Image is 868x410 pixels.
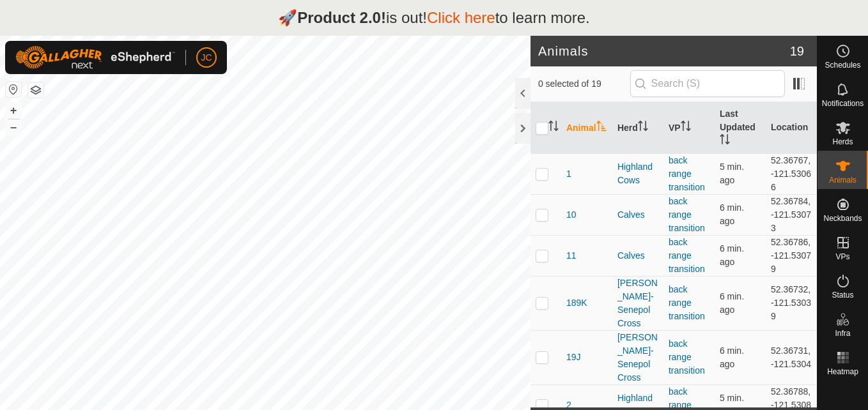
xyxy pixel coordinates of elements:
p-sorticon: Activate to sort [638,123,648,133]
h2: Animals [538,43,790,59]
div: [PERSON_NAME]-Senepol Cross [617,277,658,330]
span: Neckbands [823,215,862,222]
span: JC [201,51,212,65]
span: Infra [835,330,850,337]
span: Sep 18, 2025, 10:08 AM [720,243,744,267]
span: 11 [566,249,577,262]
span: Sep 18, 2025, 10:09 AM [720,162,744,185]
span: 10 [566,208,577,222]
td: 52.36784, -121.53073 [766,194,817,235]
span: 1 [566,167,571,181]
a: back range transition [669,155,705,192]
span: Sep 18, 2025, 10:09 AM [720,291,744,315]
span: Animals [829,176,856,184]
p-sorticon: Activate to sort [720,136,730,146]
button: Reset Map [6,82,21,97]
button: + [6,103,21,118]
span: Sep 18, 2025, 10:08 AM [720,202,744,226]
span: Notifications [822,100,864,107]
div: Calves [617,249,658,262]
span: VPs [835,253,849,261]
span: 19J [566,351,581,364]
span: Herds [832,138,853,146]
button: – [6,119,21,135]
input: Search (S) [630,70,785,97]
p-sorticon: Activate to sort [596,123,607,133]
a: back range transition [669,284,705,321]
span: Heatmap [827,368,858,376]
div: [PERSON_NAME]-Senepol Cross [617,331,658,384]
th: Last Updated [715,102,766,154]
strong: Product 2.0! [297,9,386,26]
button: Map Layers [28,82,43,98]
span: Status [832,291,853,299]
a: back range transition [669,196,705,233]
a: Click here [427,9,495,26]
th: Animal [561,102,612,154]
span: Sep 18, 2025, 10:08 AM [720,345,744,369]
td: 52.36767, -121.53066 [766,153,817,194]
p: 🚀 is out! to learn more. [278,6,590,29]
span: 19 [790,42,804,61]
td: 52.36732, -121.53039 [766,276,817,330]
img: Gallagher Logo [15,46,175,69]
p-sorticon: Activate to sort [681,123,691,133]
a: back range transition [669,338,705,376]
th: Location [766,102,817,154]
th: Herd [612,102,663,154]
td: 52.36731, -121.5304 [766,330,817,384]
p-sorticon: Activate to sort [548,123,559,133]
th: VP [663,102,715,154]
span: 189K [566,296,587,310]
span: Schedules [825,61,860,69]
div: Calves [617,208,658,222]
span: 0 selected of 19 [538,77,630,91]
div: Highland Cows [617,160,658,187]
a: back range transition [669,237,705,274]
td: 52.36786, -121.53079 [766,235,817,276]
